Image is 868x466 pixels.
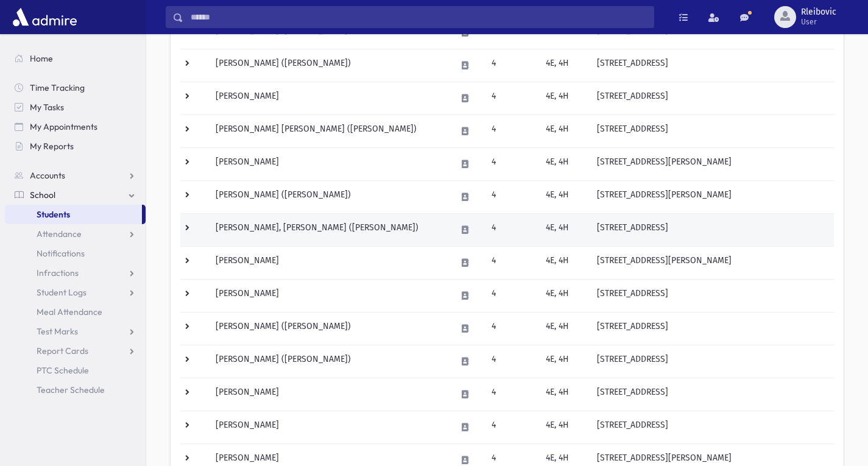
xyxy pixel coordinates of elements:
td: 4E, 4H [538,147,590,180]
a: Notifications [5,244,146,263]
td: [PERSON_NAME] [208,147,449,180]
td: 4E, 4H [538,180,590,213]
a: Test Marks [5,322,146,341]
td: 4 [484,115,538,147]
td: [STREET_ADDRESS] [590,213,834,246]
span: Meal Attendance [37,306,102,317]
span: School [30,189,55,200]
td: 4E, 4H [538,279,590,312]
a: My Tasks [5,97,146,117]
a: My Appointments [5,117,146,136]
td: 4 [484,82,538,115]
a: Meal Attendance [5,302,146,322]
span: My Tasks [30,102,64,113]
a: PTC Schedule [5,361,146,380]
td: 4 [484,147,538,180]
span: My Appointments [30,121,97,132]
td: 4 [484,378,538,411]
td: [PERSON_NAME] [208,246,449,279]
td: [PERSON_NAME] ([PERSON_NAME]) [208,345,449,378]
td: 4 [484,345,538,378]
span: Report Cards [37,345,88,356]
td: 4E, 4H [538,82,590,115]
td: [STREET_ADDRESS][PERSON_NAME] [590,180,834,213]
span: User [801,17,836,27]
a: Student Logs [5,283,146,302]
td: [PERSON_NAME] [208,82,449,115]
td: 4 [484,49,538,82]
span: Infractions [37,267,79,278]
td: [STREET_ADDRESS] [590,49,834,82]
td: [STREET_ADDRESS] [590,312,834,345]
span: PTC Schedule [37,365,89,376]
a: Accounts [5,166,146,185]
td: 4 [484,180,538,213]
td: 4E, 4H [538,312,590,345]
a: Students [5,205,142,224]
td: 4 [484,246,538,279]
a: Time Tracking [5,78,146,97]
td: [PERSON_NAME] ([PERSON_NAME]) [208,49,449,82]
td: [PERSON_NAME] [208,411,449,443]
td: 4E, 4H [538,246,590,279]
td: [STREET_ADDRESS][PERSON_NAME] [590,246,834,279]
span: Test Marks [37,326,78,337]
span: My Reports [30,141,74,152]
td: [PERSON_NAME] [208,378,449,411]
a: School [5,185,146,205]
td: 4 [484,279,538,312]
td: 4 [484,312,538,345]
span: Rleibovic [801,7,836,17]
span: Attendance [37,228,82,239]
td: 4E, 4H [538,49,590,82]
span: Students [37,209,70,220]
span: Accounts [30,170,65,181]
a: Home [5,49,146,68]
td: 4 [484,213,538,246]
td: 4E, 4H [538,115,590,147]
a: Infractions [5,263,146,283]
td: [PERSON_NAME] ([PERSON_NAME]) [208,180,449,213]
td: [STREET_ADDRESS] [590,82,834,115]
a: Attendance [5,224,146,244]
span: Time Tracking [30,82,85,93]
img: AdmirePro [10,5,80,29]
span: Notifications [37,248,85,259]
td: 4E, 4H [538,378,590,411]
span: Student Logs [37,287,86,298]
td: 4E, 4H [538,411,590,443]
td: [STREET_ADDRESS] [590,411,834,443]
td: [STREET_ADDRESS] [590,345,834,378]
td: [STREET_ADDRESS] [590,378,834,411]
a: Report Cards [5,341,146,361]
a: My Reports [5,136,146,156]
td: 4 [484,411,538,443]
span: Teacher Schedule [37,384,105,395]
input: Search [183,6,654,28]
a: Teacher Schedule [5,380,146,400]
td: [PERSON_NAME], [PERSON_NAME] ([PERSON_NAME]) [208,213,449,246]
td: [PERSON_NAME] ([PERSON_NAME]) [208,312,449,345]
td: [STREET_ADDRESS] [590,115,834,147]
td: 4E, 4H [538,213,590,246]
td: [STREET_ADDRESS] [590,279,834,312]
td: [PERSON_NAME] [208,279,449,312]
td: 4E, 4H [538,345,590,378]
td: [PERSON_NAME] [PERSON_NAME] ([PERSON_NAME]) [208,115,449,147]
span: Home [30,53,53,64]
td: [STREET_ADDRESS][PERSON_NAME] [590,147,834,180]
